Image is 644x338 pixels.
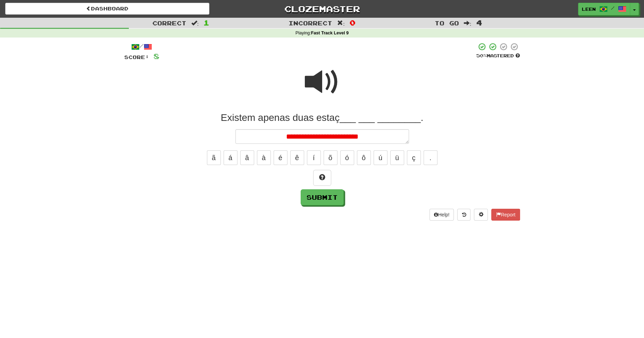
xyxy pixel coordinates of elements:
span: 50 % [476,53,487,58]
button: à [257,150,271,165]
a: Clozemaster [220,3,424,15]
span: / [611,6,614,10]
button: é [274,150,287,165]
span: leen [582,6,596,12]
span: : [464,20,471,26]
div: Existem apenas duas estaç___ ___ ________. [124,112,520,124]
span: : [191,20,199,26]
span: Incorrect [288,19,332,26]
strong: Fast Track Level 9 [311,31,349,35]
span: 4 [476,18,482,27]
span: Score: [124,54,149,60]
button: â [240,150,254,165]
span: 1 [203,18,209,27]
button: Round history (alt+y) [457,209,470,221]
button: Hint! [313,170,331,186]
button: ã [207,150,221,165]
button: á [224,150,237,165]
span: To go [435,19,459,26]
button: . [424,150,437,165]
span: 0 [350,18,356,27]
span: Correct [152,19,186,26]
button: ó [340,150,354,165]
button: ê [290,150,304,165]
button: ô [357,150,371,165]
button: Submit [301,189,344,205]
a: leen / [578,3,630,15]
div: Mastered [476,53,520,59]
button: ç [407,150,421,165]
button: Report [491,209,520,221]
span: 8 [153,52,159,60]
button: õ [324,150,337,165]
button: Help! [429,209,454,221]
a: Dashboard [5,3,209,15]
div: / [124,42,159,51]
button: ü [390,150,404,165]
span: : [337,20,345,26]
button: ú [374,150,387,165]
button: í [307,150,321,165]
